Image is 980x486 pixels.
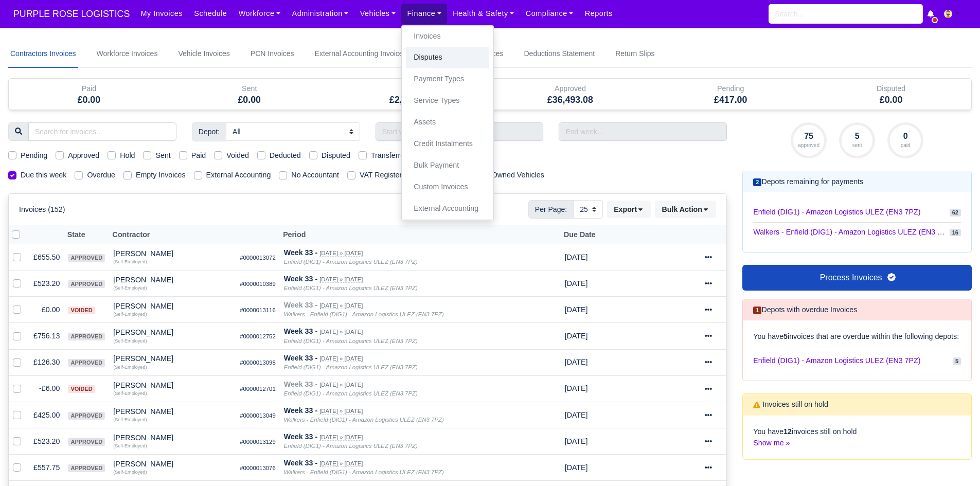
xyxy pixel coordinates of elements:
[354,4,402,24] a: Vehicles
[655,201,716,218] button: Bulk Action
[113,285,147,291] small: (Self-Employed)
[330,79,490,110] div: Hold
[753,400,828,409] h6: Invoices still on hold
[658,95,803,105] h5: £417.00
[753,351,961,371] a: Enfield (DIG1) - Amazon Logistics ULEZ (EN3 7PZ) 5
[240,439,276,445] small: #0000013129
[177,95,322,105] h5: £0.00
[9,79,169,110] div: Paid
[16,95,162,105] h5: £0.00
[188,4,233,24] a: Schedule
[447,4,520,24] a: Health & Safety
[270,150,301,161] label: Deducted
[113,329,231,336] div: [PERSON_NAME]
[68,280,105,288] span: approved
[769,4,923,24] input: Search...
[284,406,317,415] strong: Week 33 -
[607,201,655,218] div: Export
[284,380,317,388] strong: Week 33 -
[113,276,231,283] div: [PERSON_NAME]
[322,150,350,161] label: Disputed
[240,255,276,261] small: #0000013072
[29,375,64,402] td: -£6.00
[21,169,66,181] label: Due this week
[319,276,363,283] small: [DATE] » [DATE]
[240,465,276,471] small: #0000013076
[284,433,317,441] strong: Week 33 -
[401,4,447,24] a: Finance
[565,411,588,419] span: 3 days from now
[406,112,489,133] a: Assets
[406,155,489,176] a: Bulk Payment
[783,427,792,436] strong: 12
[192,122,226,141] span: Depot:
[607,201,651,218] button: Export
[113,408,231,415] div: [PERSON_NAME]
[284,275,317,283] strong: Week 33 -
[68,150,99,161] label: Approved
[87,169,115,181] label: Overdue
[658,83,803,95] div: Pending
[319,250,363,257] small: [DATE] » [DATE]
[8,4,135,24] span: PURPLE ROSE LOGISTICS
[406,26,489,47] a: Invoices
[240,386,276,392] small: #0000012701
[113,338,147,344] small: (Self-Employed)
[950,229,961,237] span: 16
[371,150,408,161] label: Transferred
[953,357,961,365] span: 5
[113,259,147,264] small: (Self-Employed)
[19,205,65,214] h6: Invoices (152)
[753,227,946,238] span: Walkers - Enfield (DIG1) - Amazon Logistics ULEZ (EN3 7PZ)
[191,150,206,161] label: Paid
[561,225,625,244] th: Due Date
[284,285,418,291] i: Enfield (DIG1) - Amazon Logistics ULEZ (EN3 7PZ)
[528,200,574,219] span: Per Page:
[565,358,588,366] span: 3 days from now
[613,40,656,68] a: Return Slips
[319,329,363,335] small: [DATE] » [DATE]
[284,327,317,335] strong: Week 33 -
[818,83,964,95] div: Disputed
[319,434,363,441] small: [DATE] » [DATE]
[753,177,863,186] h6: Depots remaining for payments
[113,443,147,448] small: (Self-Employed)
[284,311,444,317] i: Walkers - Enfield (DIG1) - Amazon Logistics ULEZ (EN3 7PZ)
[64,225,109,244] th: State
[177,83,322,95] div: Sent
[319,355,363,362] small: [DATE] » [DATE]
[113,355,231,362] div: [PERSON_NAME]
[753,207,920,218] span: Enfield (DIG1) - Amazon Logistics ULEZ (EN3 7PZ)
[337,95,483,105] h5: £2,472.83
[753,203,961,222] a: Enfield (DIG1) - Amazon Logistics ULEZ (EN3 7PZ) 62
[565,437,588,445] span: 3 days from now
[240,359,276,366] small: #0000013098
[113,302,231,310] div: [PERSON_NAME]
[176,40,231,68] a: Vehicle Invoices
[28,122,176,141] input: Search for invoices...
[929,437,980,486] iframe: Chat Widget
[240,333,276,339] small: #0000012752
[240,307,276,313] small: #0000013116
[155,150,170,161] label: Sent
[284,469,444,475] i: Walkers - Enfield (DIG1) - Amazon Logistics ULEZ (EN3 7PZ)
[113,470,147,475] small: (Self-Employed)
[113,382,231,389] div: [PERSON_NAME]
[29,402,64,428] td: £425.00
[284,459,317,467] strong: Week 33 -
[753,307,761,314] span: 1
[565,253,588,261] span: 3 days from now
[284,248,317,257] strong: Week 33 -
[579,4,618,24] a: Reports
[113,417,147,422] small: (Self-Employed)
[248,40,296,68] a: PCN Invoices
[120,150,135,161] label: Hold
[68,333,105,340] span: approved
[520,4,579,24] a: Compliance
[406,198,489,220] a: External Accounting
[8,40,78,68] a: Contractors Invoices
